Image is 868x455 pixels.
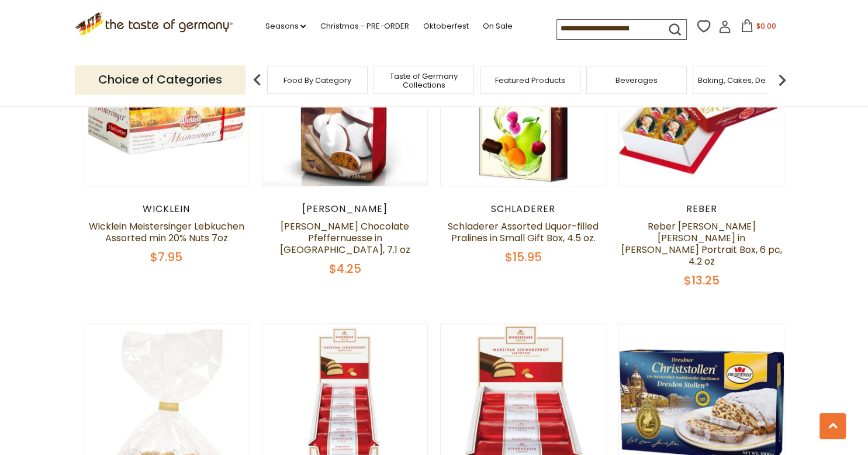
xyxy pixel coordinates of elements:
[684,272,720,289] span: $13.25
[328,261,361,277] span: $4.25
[756,21,776,31] span: $0.00
[423,20,468,33] a: Oktoberfest
[618,203,785,215] div: Reber
[448,220,599,245] a: Schladerer Assorted Liquor-filled Pralines in Small Gift Box, 4.5 oz.
[84,203,250,215] div: Wicklein
[245,68,269,92] img: previous arrow
[89,220,244,245] a: Wicklein Meistersinger Lebkuchen Assorted min 20% Nuts 7oz
[75,65,245,94] p: Choice of Categories
[495,76,565,85] a: Featured Products
[279,220,410,256] a: [PERSON_NAME] Chocolate Pfeffernuesse in [GEOGRAPHIC_DATA], 7.1 oz
[265,20,306,33] a: Seasons
[621,220,782,268] a: Reber [PERSON_NAME] [PERSON_NAME] in [PERSON_NAME] Portrait Box, 6 pc, 4.2 oz
[150,249,182,265] span: $7.95
[770,68,794,92] img: next arrow
[283,76,351,85] a: Food By Category
[482,20,512,33] a: On Sale
[440,203,607,215] div: Schladerer
[505,249,542,265] span: $15.95
[615,76,658,85] a: Beverages
[320,20,409,33] a: Christmas - PRE-ORDER
[262,203,428,215] div: [PERSON_NAME]
[698,76,789,85] a: Baking, Cakes, Desserts
[734,19,783,37] button: $0.00
[377,72,471,89] a: Taste of Germany Collections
